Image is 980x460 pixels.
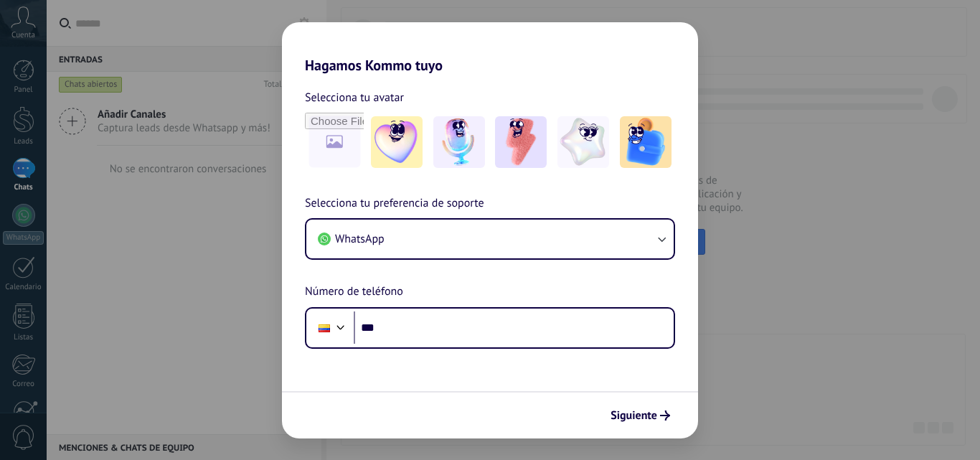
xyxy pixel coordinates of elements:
[311,313,338,343] div: Colombia: + 57
[604,403,677,428] button: Siguiente
[433,116,485,168] img: -2.jpeg
[371,116,423,168] img: -1.jpeg
[611,410,657,421] span: Siguiente
[305,283,403,301] span: Número de teléfono
[495,116,547,168] img: -3.jpeg
[306,220,674,258] button: WhatsApp
[282,22,698,74] h2: Hagamos Kommo tuyo
[557,116,609,168] img: -4.jpeg
[305,88,404,107] span: Selecciona tu avatar
[335,232,385,246] span: WhatsApp
[620,116,672,168] img: -5.jpeg
[305,194,484,213] span: Selecciona tu preferencia de soporte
